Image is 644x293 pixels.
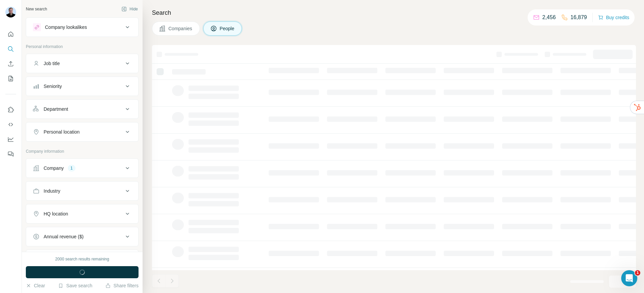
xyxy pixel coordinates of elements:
button: Personal location [26,124,138,140]
button: My lists [5,72,16,85]
div: Industry [44,188,60,194]
button: Company lookalikes [26,19,138,35]
button: Search [5,43,16,55]
button: Feedback [5,148,16,160]
button: Hide [117,4,143,14]
iframe: Intercom live chat [621,270,637,286]
span: Companies [168,25,193,32]
button: Use Surfe on LinkedIn [5,104,16,116]
button: Seniority [26,78,138,94]
div: Company [44,165,64,172]
div: Job title [44,60,60,67]
div: Annual revenue ($) [44,233,84,240]
div: Personal location [44,129,79,135]
p: Personal information [26,44,139,50]
span: People [220,25,235,32]
div: Seniority [44,83,62,90]
button: Save search [58,282,92,289]
div: HQ location [44,210,68,217]
button: Dashboard [5,133,16,145]
button: Annual revenue ($) [26,229,138,245]
button: Department [26,101,138,117]
button: Share filters [105,282,139,289]
button: HQ location [26,206,138,222]
button: Company1 [26,160,138,176]
button: Job title [26,55,138,71]
p: 16,879 [571,13,587,21]
div: 1 [68,165,75,171]
button: Enrich CSV [5,58,16,70]
button: Use Surfe API [5,118,16,131]
img: Avatar [5,7,16,17]
button: Clear [26,282,45,289]
button: Industry [26,183,138,199]
div: Department [44,106,68,112]
div: 2000 search results remaining [55,256,109,262]
button: Employees (size) [26,251,138,267]
div: Company lookalikes [45,24,87,31]
div: New search [26,6,47,12]
h4: Search [152,8,636,17]
button: Buy credits [598,13,629,22]
span: 1 [635,270,640,276]
button: Quick start [5,28,16,40]
p: Company information [26,148,139,154]
p: 2,456 [542,13,556,21]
